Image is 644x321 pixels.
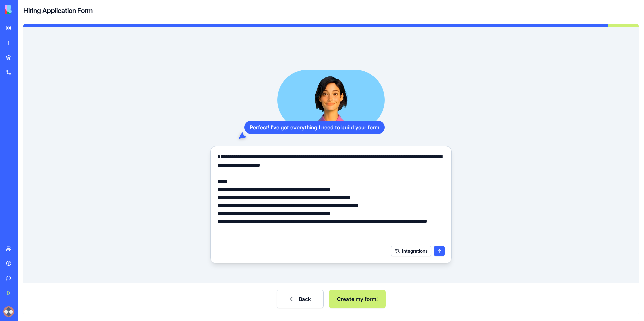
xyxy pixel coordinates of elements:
[3,306,14,317] img: ACg8ocJuJ3OdW1Q30Kvp9LywyPb0Go7kd6-Td73JFdhmeIlG4WkVf0Ag=s96-c
[391,246,431,256] button: Integrations
[329,290,386,308] button: Create my form!
[277,290,324,308] button: Back
[23,6,93,15] h4: Hiring Application Form
[244,121,385,134] div: Perfect! I've got everything I need to build your form
[5,5,46,14] img: logo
